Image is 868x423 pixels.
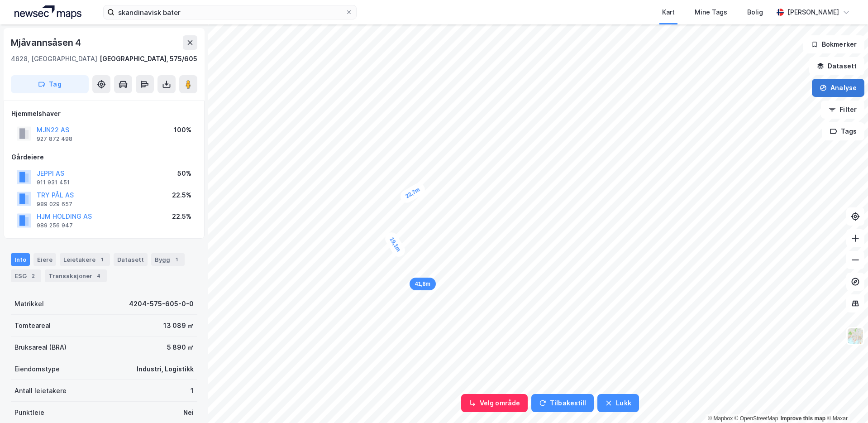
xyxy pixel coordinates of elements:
div: Mine Tags [695,7,727,18]
div: Bruksareal (BRA) [14,342,67,353]
div: Kart [662,7,675,18]
div: 989 256 947 [37,222,73,229]
a: Improve this map [781,415,825,422]
div: 911 931 451 [37,179,70,186]
button: Analyse [812,79,864,97]
div: ESG [11,269,41,282]
div: 4628, [GEOGRAPHIC_DATA] [11,53,97,64]
div: Mjåvannsåsen 4 [11,35,83,50]
div: 2 [29,271,38,280]
div: Eiere [33,253,56,266]
div: Kontrollprogram for chat [823,380,868,423]
input: Søk på adresse, matrikkel, gårdeiere, leietakere eller personer [114,5,345,19]
button: Datasett [809,57,864,75]
div: Map marker [383,230,407,259]
button: Velg område [461,394,528,412]
div: Info [11,253,30,266]
div: 1 [97,255,106,264]
div: [GEOGRAPHIC_DATA], 575/605 [100,53,197,64]
div: Transaksjoner [45,269,107,282]
div: Nei [183,407,194,418]
div: 4204-575-605-0-0 [129,298,194,309]
div: 989 029 657 [37,201,72,208]
div: Matrikkel [14,298,44,309]
div: Datasett [114,253,148,266]
div: Eiendomstype [14,364,60,375]
iframe: Chat Widget [823,380,868,423]
button: Lukk [597,394,639,412]
button: Tag [11,75,89,93]
div: 22.5% [172,190,191,201]
div: 5 890 ㎡ [167,342,194,353]
div: 50% [177,168,191,179]
button: Bokmerker [803,35,864,53]
div: Punktleie [14,407,44,418]
div: Industri, Logistikk [137,364,194,375]
img: logo.a4113a55bc3d86da70a041830d287a7e.svg [14,5,81,19]
div: Leietakere [60,253,110,266]
div: 1 [191,385,194,396]
div: [PERSON_NAME] [787,7,839,18]
div: 100% [174,125,191,135]
button: Filter [821,101,864,119]
div: 4 [94,271,103,280]
div: Gårdeiere [11,152,197,163]
a: Mapbox [708,415,733,422]
div: Bygg [151,253,185,266]
div: Map marker [410,278,436,290]
div: Hjemmelshaver [11,108,197,119]
button: Tilbakestill [531,394,594,412]
img: Z [847,327,864,345]
div: Bolig [747,7,763,18]
div: Antall leietakere [14,385,67,396]
button: Tags [822,122,864,140]
a: OpenStreetMap [734,415,778,422]
div: 927 872 498 [37,135,72,143]
div: Map marker [398,181,427,205]
div: 22.5% [172,211,191,222]
div: 13 089 ㎡ [163,320,194,331]
div: 1 [172,255,181,264]
div: Tomteareal [14,320,51,331]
